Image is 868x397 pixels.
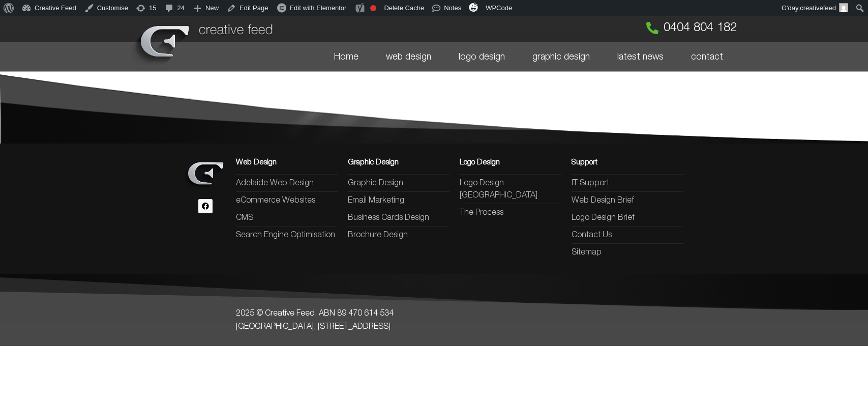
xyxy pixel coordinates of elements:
[236,177,338,189] a: Adelaide Web Design
[236,229,338,241] a: Search Engine Optimisation
[677,42,737,72] a: contact
[572,229,683,241] a: Contact Us
[460,207,503,219] span: The Process
[469,3,478,12] img: svg+xml;base64,PHN2ZyB4bWxucz0iaHR0cDovL3d3dy53My5vcmcvMjAwMC9zdmciIHZpZXdCb3g9IjAgMCAzMiAzMiI+PG...
[348,229,450,241] a: Brochure Design
[348,159,450,166] h3: Graphic Design
[236,212,253,224] span: CMS
[572,212,683,224] a: Logo Design Brief
[320,42,372,72] a: Home
[236,323,633,331] h5: [GEOGRAPHIC_DATA], [STREET_ADDRESS]
[236,194,315,207] span: eCommerce Websites
[460,159,561,166] h3: Logo Design
[236,229,335,241] span: Search Engine Optimisation
[572,194,683,207] a: Web Design Brief
[236,309,633,318] h5: 2025 © Creative Feed. ABN 89 470 614 534
[348,212,450,224] a: Business Cards Design
[236,194,338,207] a: eCommerce Websites
[572,246,602,259] span: Sitemap
[519,42,604,72] a: graphic design
[348,194,450,207] a: Email Marketing
[348,177,450,189] a: Graphic Design
[664,22,737,34] span: 0404 804 182
[289,4,346,12] span: Edit with Elementor
[348,212,429,224] span: Business Cards Design
[572,194,634,207] span: Web Design Brief
[604,42,677,72] a: latest news
[572,177,683,189] a: IT Support
[445,42,519,72] a: logo design
[572,212,635,224] span: Logo Design Brief
[460,207,561,219] a: The Process
[236,212,338,224] a: CMS
[572,246,683,259] a: Sitemap
[348,229,408,241] span: Brochure Design
[572,177,609,189] span: IT Support
[236,159,338,166] h3: Web Design
[348,194,404,207] span: Email Marketing
[460,177,561,202] a: Logo Design [GEOGRAPHIC_DATA]
[572,229,612,241] span: Contact Us
[281,42,737,72] nav: Menu
[372,42,445,72] a: web design
[370,5,376,11] div: Focus keyphrase not set
[348,177,403,189] span: Graphic Design
[236,177,314,189] span: Adelaide Web Design
[572,159,683,166] h3: Support
[800,4,836,12] span: creativefeed
[646,22,737,34] a: 0404 804 182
